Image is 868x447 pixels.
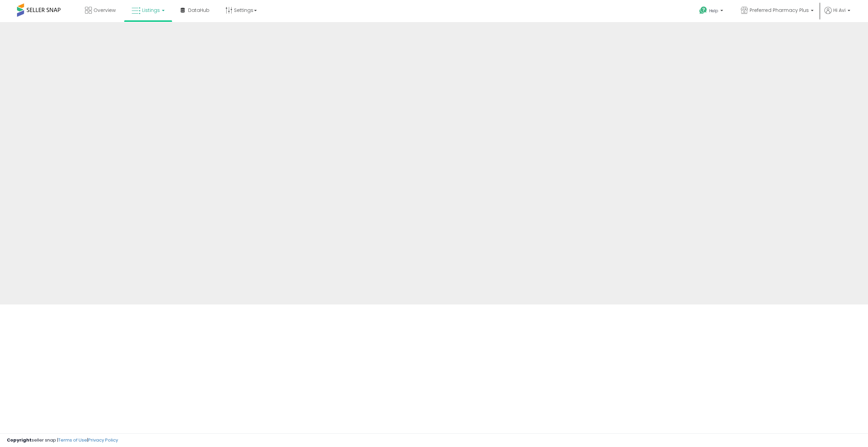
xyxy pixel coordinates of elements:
[699,6,707,15] i: Get Help
[833,7,846,14] span: Hi Avi
[142,7,160,14] span: Listings
[694,1,730,22] a: Help
[709,8,718,14] span: Help
[750,7,809,14] span: Preferred Pharmacy Plus
[94,7,116,14] span: Overview
[188,7,210,14] span: DataHub
[824,7,850,22] a: Hi Avi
